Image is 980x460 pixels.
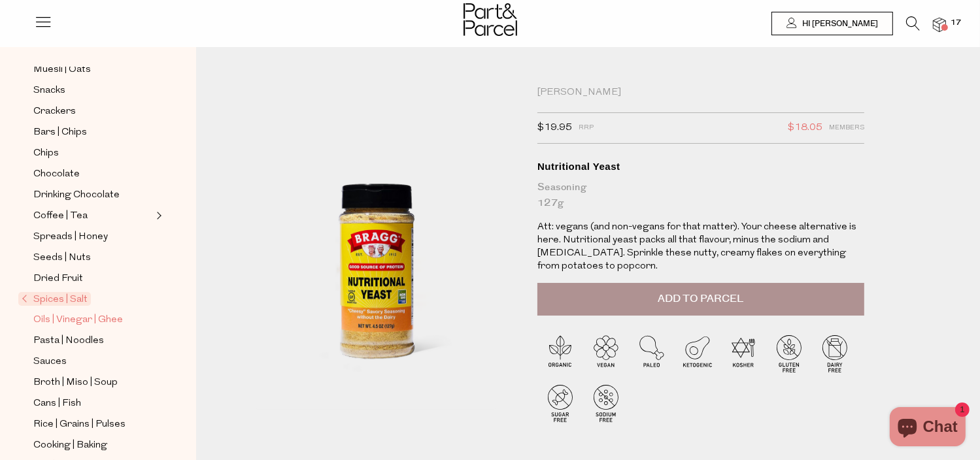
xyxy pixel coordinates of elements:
a: Crackers [33,103,152,120]
img: P_P-ICONS-Live_Bec_V11_Dairy_Free.svg [812,331,858,376]
span: RRP [579,120,594,137]
a: Bars | Chips [33,124,152,140]
span: Seeds | Nuts [33,250,91,266]
a: Cans | Fish [33,395,152,412]
img: P_P-ICONS-Live_Bec_V11_Sugar_Free.svg [537,380,583,426]
a: Chips [33,145,152,161]
button: Add to Parcel [537,283,864,316]
a: Coffee | Tea [33,208,152,224]
a: Snacks [33,82,152,99]
img: P_P-ICONS-Live_Bec_V11_Vegan.svg [583,331,629,376]
span: Broth | Miso | Soup [33,375,118,391]
span: Oils | Vinegar | Ghee [33,312,123,328]
a: Chocolate [33,166,152,182]
a: Oils | Vinegar | Ghee [33,312,152,328]
span: Crackers [33,104,76,120]
span: Pasta | Noodles [33,333,104,349]
span: Add to Parcel [658,291,744,306]
img: P_P-ICONS-Live_Bec_V11_Kosher.svg [720,331,766,376]
span: Drinking Chocolate [33,188,120,203]
span: Chips [33,146,59,161]
div: Nutritional Yeast [537,160,864,173]
a: Pasta | Noodles [33,333,152,349]
span: Spreads | Honey [33,229,108,245]
button: Expand/Collapse Coffee | Tea [153,208,162,223]
a: Seeds | Nuts [33,250,152,266]
a: Muesli | Oats [33,61,152,78]
a: Dried Fruit [33,271,152,287]
a: 17 [933,18,946,31]
a: Broth | Miso | Soup [33,374,152,391]
img: P_P-ICONS-Live_Bec_V11_Gluten_Free.svg [766,331,812,376]
span: Cans | Fish [33,396,81,412]
span: Bars | Chips [33,125,87,140]
a: Sauces [33,353,152,370]
a: Hi [PERSON_NAME] [771,12,893,35]
span: 17 [947,17,964,29]
img: P_P-ICONS-Live_Bec_V11_Paleo.svg [629,331,675,376]
a: Rice | Grains | Pulses [33,416,152,433]
p: Att: vegans (and non-vegans for that matter). Your cheese alternative is here. Nutritional yeast ... [537,221,864,273]
img: P_P-ICONS-Live_Bec_V11_Organic.svg [537,331,583,376]
span: Dried Fruit [33,271,83,287]
span: Members [829,120,864,137]
img: P_P-ICONS-Live_Bec_V11_Sodium_Free.svg [583,380,629,426]
span: Spices | Salt [18,292,91,306]
span: Snacks [33,83,65,99]
img: Nutritional Yeast [235,86,518,419]
a: Spreads | Honey [33,229,152,245]
span: Muesli | Oats [33,62,91,78]
span: Coffee | Tea [33,208,88,224]
span: Rice | Grains | Pulses [33,417,126,433]
a: Drinking Chocolate [33,187,152,203]
img: P_P-ICONS-Live_Bec_V11_Ketogenic.svg [675,331,720,376]
inbox-online-store-chat: Shopify online store chat [886,407,970,450]
a: Spices | Salt [22,291,152,307]
a: Cooking | Baking [33,437,152,453]
span: $18.05 [788,120,822,137]
span: Cooking | Baking [33,438,107,453]
span: Chocolate [33,167,80,182]
span: Sauces [33,354,67,370]
img: Part&Parcel [464,3,517,36]
span: Hi [PERSON_NAME] [799,18,878,29]
span: $19.95 [537,120,572,137]
div: [PERSON_NAME] [537,86,864,99]
div: Seasoning 127g [537,180,864,211]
